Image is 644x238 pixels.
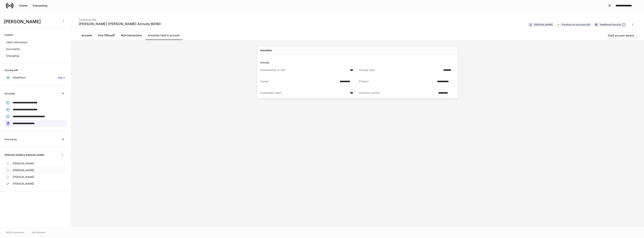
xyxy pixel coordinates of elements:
[13,182,34,186] p: [PERSON_NAME]
[4,153,44,157] h6: [PERSON_NAME] & [PERSON_NAME]
[4,138,17,141] h6: Firm Forms
[260,80,337,83] div: Carrier
[79,22,161,26] div: [PERSON_NAME] [PERSON_NAME] Annuity B8180
[4,167,66,174] a: [PERSON_NAME]
[32,231,46,234] a: Data Disclaimer
[13,168,34,172] p: [PERSON_NAME]
[606,33,637,39] button: Draft account details
[118,31,145,40] a: ACH Instructions
[19,4,28,7] div: Clients
[4,46,66,52] a: Documents
[600,23,625,27] div: 3 additional features
[4,68,18,72] h6: Syncing with
[6,47,20,51] p: Documents
[4,74,66,81] a: WealthboxSign in
[16,3,30,9] button: Clients
[79,16,161,22] div: Traditional IRA
[260,48,272,52] div: Annuities
[534,23,552,26] div: [PERSON_NAME]
[260,91,348,95] div: Custodially Held?
[359,91,436,95] div: Contract number
[608,34,634,37] div: Draft account details
[4,52,66,59] a: Changelog
[6,54,19,58] p: Changelog
[6,231,24,234] span: © 2025 OneAdvisory
[4,174,66,180] a: [PERSON_NAME]
[4,33,13,37] h6: Content
[58,76,65,79] h6: Sign in
[4,39,66,46] a: Client information
[6,40,27,44] p: Client information
[260,68,348,72] div: Statement(s) on file?
[4,19,58,25] h3: [PERSON_NAME]
[95,31,118,40] a: Firm Office/IP
[4,160,66,167] a: [PERSON_NAME]
[13,162,34,165] p: [PERSON_NAME]
[30,3,50,9] button: Onboarding
[13,76,26,79] p: Wealthbox
[562,23,590,26] div: Pershing via Sanctuary BD
[4,92,15,95] h6: Accounts
[260,61,456,64] p: Annuity
[145,31,183,40] a: Annuities held in account
[4,180,66,187] a: [PERSON_NAME]
[33,4,47,7] div: Onboarding
[359,68,441,72] div: Annuity type
[13,175,34,179] p: [PERSON_NAME]
[79,31,95,40] a: Account
[359,80,435,83] div: Product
